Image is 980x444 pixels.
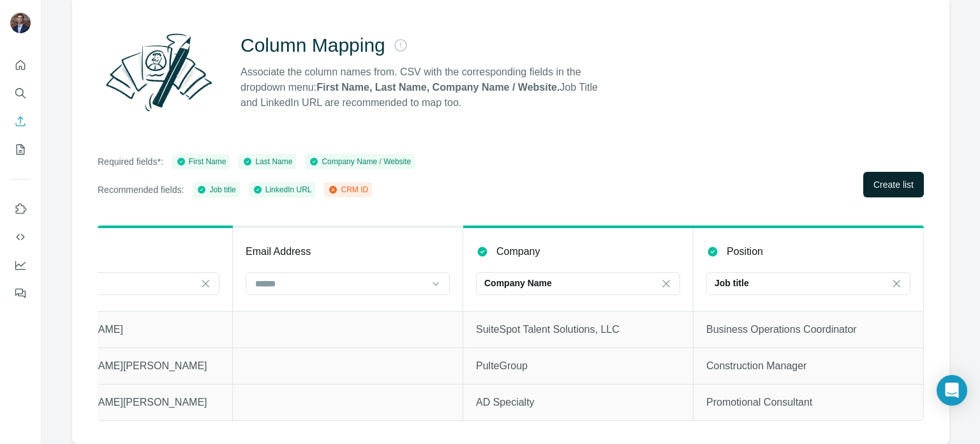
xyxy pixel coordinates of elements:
button: Quick start [10,54,31,77]
p: [URL][DOMAIN_NAME] [15,322,219,337]
p: Position [727,244,763,259]
img: Surfe Illustration - Column Mapping [98,26,220,118]
button: Search [10,82,31,105]
button: Enrich CSV [10,110,31,133]
p: [URL][DOMAIN_NAME][PERSON_NAME] [15,395,219,410]
div: LinkedIn URL [253,184,312,195]
p: [URL][DOMAIN_NAME][PERSON_NAME] [15,358,219,374]
h2: Column Mapping [241,34,385,57]
p: Email Address [246,244,311,259]
div: Company Name / Website [309,156,411,167]
button: My lists [10,138,31,161]
p: PulteGroup [476,358,680,374]
button: Feedback [10,282,31,305]
p: Promotional Consultant [706,395,910,410]
button: Dashboard [10,254,31,277]
p: AD Specialty [476,395,680,410]
div: Last Name [242,156,292,167]
p: Job title [715,277,749,289]
button: Create list [863,172,924,197]
p: Company Name [484,277,552,289]
button: Use Surfe API [10,226,31,249]
img: Avatar [10,13,31,33]
p: Recommended fields: [98,183,184,196]
button: Use Surfe on LinkedIn [10,197,31,220]
p: Required fields*: [98,155,163,168]
div: Job title [197,184,235,195]
span: Create list [873,178,914,191]
strong: First Name, Last Name, Company Name / Website. [316,82,560,93]
div: First Name [176,156,226,167]
div: Open Intercom Messenger [937,375,967,406]
p: Construction Manager [706,358,910,374]
p: Business Operations Coordinator [706,322,910,337]
p: Associate the column names from. CSV with the corresponding fields in the dropdown menu: Job Titl... [241,65,609,111]
p: Company [496,244,540,259]
div: CRM ID [328,184,368,195]
p: SuiteSpot Talent Solutions, LLC [476,322,680,337]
